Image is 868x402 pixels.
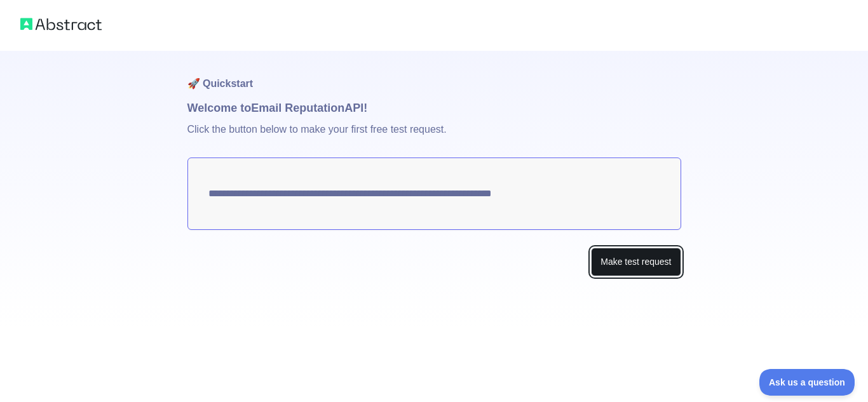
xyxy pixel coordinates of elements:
[187,117,681,157] p: Click the button below to make your first free test request.
[759,369,855,396] iframe: Toggle Customer Support
[187,99,681,117] h1: Welcome to Email Reputation API!
[187,51,681,99] h1: 🚀 Quickstart
[591,248,681,276] button: Make test request
[20,15,102,33] img: Abstract logo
